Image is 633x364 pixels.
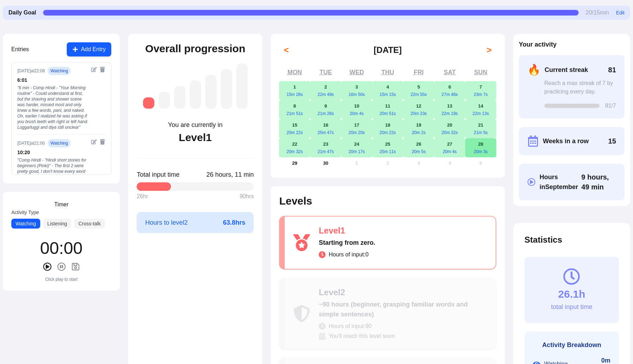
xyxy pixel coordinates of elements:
div: You are currently in [168,120,223,130]
abbr: September 8, 2025 [294,103,296,109]
div: 25m 47s [310,130,341,135]
button: < [279,43,293,57]
button: Add Entry [67,42,111,56]
div: Level 2 [319,287,487,298]
div: 20m 23s [403,111,434,116]
div: 20m 4s [434,149,465,154]
abbr: October 2, 2025 [386,160,389,166]
button: September 28, 202520m 3s [465,138,496,157]
div: 15m 28s [279,92,310,97]
button: September 20, 202520m 32s [434,119,465,138]
div: 15m 15s [372,92,403,97]
abbr: September 24, 2025 [354,141,359,147]
button: September 16, 202525m 47s [310,119,341,138]
abbr: October 4, 2025 [448,160,451,166]
div: [DATE] at 22:08 [17,68,45,74]
button: September 24, 202520m 17s [341,138,372,157]
div: 20m 4s [341,111,372,116]
abbr: Monday [288,69,302,76]
div: 20m 22s [279,130,310,135]
div: Level 1 [179,131,212,144]
h2: Your activity [519,40,625,49]
abbr: September 30, 2025 [323,160,329,166]
div: 10 : 20 [17,149,88,156]
span: Current streak [545,65,588,75]
div: 27m 46s [434,92,465,97]
abbr: Saturday [444,69,456,76]
button: September 1, 202515m 28s [279,81,310,100]
span: Hours of input: 90 [329,322,372,330]
abbr: Thursday [381,69,394,76]
span: 81 [608,65,616,75]
div: 23m 7s [465,92,496,97]
div: ~90 hours (beginner, grasping familiar words and simple sentences) [319,299,487,319]
abbr: September 5, 2025 [418,84,420,90]
button: September 19, 202520m 2s [403,119,434,138]
div: 20m 17s [341,149,372,154]
span: watching [48,67,71,75]
abbr: September 4, 2025 [386,84,389,90]
span: 90 hrs [239,192,254,201]
abbr: September 6, 2025 [448,84,451,90]
div: Level 7: ~2,625 hours (near-native, understanding most media and conversations fluently) [236,63,248,109]
abbr: September 2, 2025 [324,84,327,90]
abbr: September 11, 2025 [385,103,390,109]
span: You'll reach this level soon [329,332,395,340]
abbr: Friday [414,69,424,76]
abbr: September 29, 2025 [292,160,297,166]
abbr: September 14, 2025 [478,103,483,109]
abbr: September 28, 2025 [478,141,483,147]
label: Activity Type [11,209,111,216]
span: Weeks in a row [543,136,589,146]
div: Reach a max streak of 7 by practicing every day. [544,79,616,96]
abbr: Wednesday [349,69,364,76]
div: 21m 5s [465,130,496,135]
span: 26 hr [137,192,148,201]
abbr: October 1, 2025 [355,160,358,166]
abbr: September 27, 2025 [447,141,452,147]
div: 20m 2s [403,130,434,135]
div: 6 : 01 [17,77,88,84]
button: Edit entry [91,139,97,145]
span: Hours in September [540,172,581,192]
abbr: September 7, 2025 [479,84,482,90]
h2: Overall progression [145,42,245,55]
button: September 15, 202520m 22s [279,119,310,138]
button: September 22, 202520m 32s [279,138,310,157]
abbr: September 22, 2025 [292,141,297,147]
div: 20m 5s [403,149,434,154]
button: September 8, 202521m 51s [279,100,310,119]
abbr: September 21, 2025 [478,122,483,128]
div: 21m 51s [279,111,310,116]
div: 22m 13s [465,111,496,116]
div: 20m 51s [372,111,403,116]
button: September 2, 202522m 49s [310,81,341,100]
span: < [284,44,289,56]
div: 16m 50s [341,92,372,97]
abbr: September 20, 2025 [447,122,452,128]
abbr: September 3, 2025 [355,84,358,90]
div: 20m 3s [465,149,496,154]
div: 26.1h [558,288,585,301]
div: 22m 55s [403,92,434,97]
span: 63.8 hrs [223,218,245,227]
div: 20m 32s [279,149,310,154]
button: September 3, 202516m 50s [341,81,372,100]
div: 22m 19s [434,111,465,116]
button: September 26, 202520m 5s [403,138,434,157]
div: 22m 49s [310,92,341,97]
h3: Entries [11,45,29,54]
button: September 13, 202522m 19s [434,100,465,119]
span: 15 [608,136,616,146]
h2: Levels [279,195,496,207]
div: Level 5: ~1,050 hours (high intermediate, understanding most everyday content) [205,75,217,109]
button: September 5, 202522m 55s [403,81,434,100]
button: Delete entry [100,139,105,145]
div: Starting from zero. [319,238,487,248]
abbr: September 10, 2025 [354,103,359,109]
div: " 6 min - Comp Hindi - "Your Morning routine" - Could understand at first, but the shaving and sh... [17,85,88,130]
abbr: October 5, 2025 [479,160,482,166]
button: September 30, 2025 [310,157,341,169]
button: September 14, 202522m 13s [465,100,496,119]
abbr: September 9, 2025 [324,103,327,109]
